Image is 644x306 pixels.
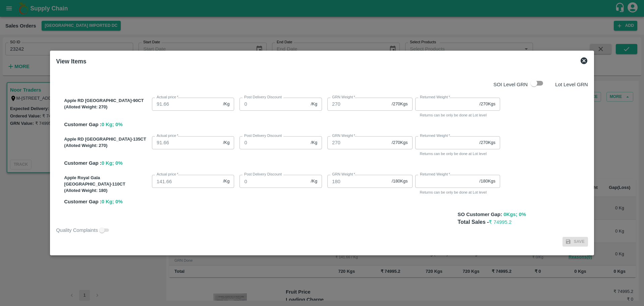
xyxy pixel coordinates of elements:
[64,160,101,166] span: Customer Gap :
[420,95,450,100] label: Returned Weight
[311,101,317,107] span: /Kg
[102,199,123,204] span: 0 Kg; 0 %
[56,226,98,234] span: Quality Complaints
[332,95,355,100] label: GRN Weight
[503,212,526,217] span: 0 Kgs; 0 %
[555,81,588,88] p: Lot Level GRN
[64,104,149,110] p: (Alloted Weight: 270 )
[420,112,496,118] p: Returns can be only be done at Lot level
[392,178,408,185] span: / 180 Kgs
[64,188,149,194] p: (Alloted Weight: 180 )
[64,143,149,149] p: (Alloted Weight: 270 )
[458,212,502,217] b: SO Customer Gap:
[152,175,220,188] input: 0.0
[244,95,282,100] label: Post Delivery Discount
[420,189,496,195] p: Returns can be only be done at Lot level
[157,95,178,100] label: Actual price
[64,199,101,204] span: Customer Gap :
[489,219,512,225] span: ₹ 74995.2
[157,172,178,177] label: Actual price
[420,151,496,157] p: Returns can be only be done at Lot level
[56,58,86,65] b: View Items
[244,133,282,139] label: Post Delivery Discount
[479,101,495,107] span: / 270 Kgs
[311,178,317,185] span: /Kg
[102,160,123,166] span: 0 Kg; 0 %
[479,140,495,146] span: / 270 Kgs
[157,133,178,139] label: Actual price
[223,101,230,107] span: /Kg
[493,81,528,88] p: SOI Level GRN
[64,122,101,127] span: Customer Gap :
[392,101,408,107] span: / 270 Kgs
[152,98,220,110] input: 0.0
[102,122,123,127] span: 0 Kg; 0 %
[332,133,355,139] label: GRN Weight
[223,140,230,146] span: /Kg
[239,175,308,188] input: 0.0
[392,140,408,146] span: / 270 Kgs
[332,172,355,177] label: GRN Weight
[64,175,149,187] p: Apple Royal Gala [GEOGRAPHIC_DATA]-110CT
[223,178,230,185] span: /Kg
[152,136,220,149] input: 0.0
[64,98,149,104] p: Apple RD [GEOGRAPHIC_DATA]-90CT
[239,98,308,110] input: 0.0
[311,140,317,146] span: /Kg
[420,133,450,139] label: Returned Weight
[239,136,308,149] input: 0.0
[479,178,495,185] span: / 180 Kgs
[244,172,282,177] label: Post Delivery Discount
[420,172,450,177] label: Returned Weight
[458,219,512,225] b: Total Sales -
[64,136,149,143] p: Apple RD [GEOGRAPHIC_DATA]-135CT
